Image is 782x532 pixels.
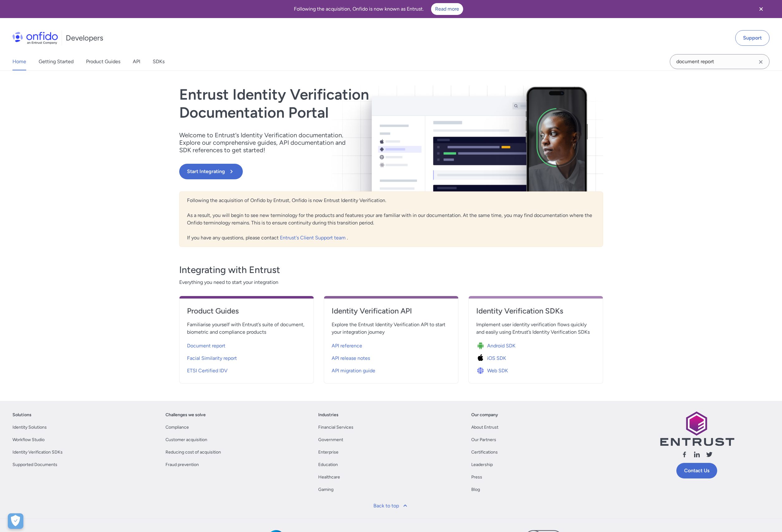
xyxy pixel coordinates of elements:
span: Android SDK [487,342,516,350]
img: Onfido Logo [12,32,58,44]
img: Icon Web SDK [476,366,487,375]
button: Open Preferences [8,513,23,529]
span: iOS SDK [487,355,506,362]
a: Education [318,461,338,468]
a: Blog [471,486,480,493]
svg: Follow us facebook [681,451,688,458]
span: Everything you need to start your integration [179,279,603,286]
a: Product Guides [86,53,120,70]
a: About Entrust [471,424,498,431]
div: Following the acquisition, Onfido is now known as Entrust. [7,3,750,15]
a: Follow us facebook [681,451,688,460]
svg: Follow us X (Twitter) [706,451,713,458]
a: Icon Android SDKAndroid SDK [476,338,595,351]
a: Workflow Studio [12,436,45,444]
a: Leadership [471,461,493,468]
a: Our Partners [471,436,496,444]
a: Our company [471,411,498,419]
input: Onfido search input field [670,54,770,69]
a: Challenges we solve [166,411,206,419]
a: Getting Started [39,53,74,70]
a: Icon iOS SDKiOS SDK [476,351,595,363]
a: Start Integrating [179,164,476,179]
span: API reference [332,342,362,350]
span: Explore the Entrust Identity Verification API to start your integration journey [332,321,451,336]
span: Web SDK [487,367,508,374]
div: Cookie Preferences [8,513,23,529]
a: API [133,53,140,70]
img: Icon iOS SDK [476,354,487,363]
h1: Developers [66,33,103,43]
img: Entrust logo [660,411,734,446]
a: SDKs [153,53,165,70]
a: ETSI Certified IDV [187,363,306,376]
a: Entrust's Client Support team [280,235,347,241]
a: Customer acquisition [166,436,207,444]
svg: Clear search field button [757,58,765,66]
h3: Integrating with Entrust [179,264,603,276]
h1: Entrust Identity Verification Documentation Portal [179,86,476,121]
a: Follow us X (Twitter) [706,451,713,460]
a: Document report [187,338,306,351]
a: Follow us linkedin [693,451,701,460]
a: Fraud prevention [166,461,199,468]
button: Start Integrating [179,164,243,179]
a: Press [471,473,482,481]
a: Certifications [471,449,498,456]
a: Solutions [12,411,31,419]
span: Facial Similarity report [187,355,237,362]
svg: Follow us linkedin [693,451,701,458]
a: Reducing cost of acquisition [166,449,221,456]
span: API release notes [332,355,370,362]
a: API reference [332,338,451,351]
a: Compliance [166,424,189,431]
a: Identity Verification API [332,306,451,321]
a: Government [318,436,343,444]
a: Healthcare [318,473,340,481]
h4: Identity Verification API [332,306,451,316]
span: API migration guide [332,367,375,374]
a: Identity Verification SDKs [12,449,63,456]
a: Back to top [370,498,413,513]
a: Financial Services [318,424,353,431]
h4: Product Guides [187,306,306,316]
a: Industries [318,411,338,419]
p: Welcome to Entrust’s Identity Verification documentation. Explore our comprehensive guides, API d... [179,131,354,154]
a: Contact Us [676,463,717,478]
svg: Close banner [757,5,765,13]
a: Identity Solutions [12,424,47,431]
a: API release notes [332,351,451,363]
a: Enterprise [318,449,338,456]
span: Document report [187,342,225,350]
span: Implement user identity verification flows quickly and easily using Entrust’s Identity Verificati... [476,321,595,336]
a: Facial Similarity report [187,351,306,363]
a: Support [735,30,770,46]
button: Close banner [750,1,773,17]
a: Read more [431,3,463,15]
h4: Identity Verification SDKs [476,306,595,316]
a: Identity Verification SDKs [476,306,595,321]
span: Familiarise yourself with Entrust’s suite of document, biometric and compliance products [187,321,306,336]
a: Gaming [318,486,333,493]
span: ETSI Certified IDV [187,367,228,374]
a: Supported Documents [12,461,57,468]
img: Icon Android SDK [476,341,487,350]
a: Home [12,53,26,70]
div: Following the acquisition of Onfido by Entrust, Onfido is now Entrust Identity Verification. As a... [179,191,603,247]
a: Product Guides [187,306,306,321]
a: API migration guide [332,363,451,376]
a: Icon Web SDKWeb SDK [476,363,595,376]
